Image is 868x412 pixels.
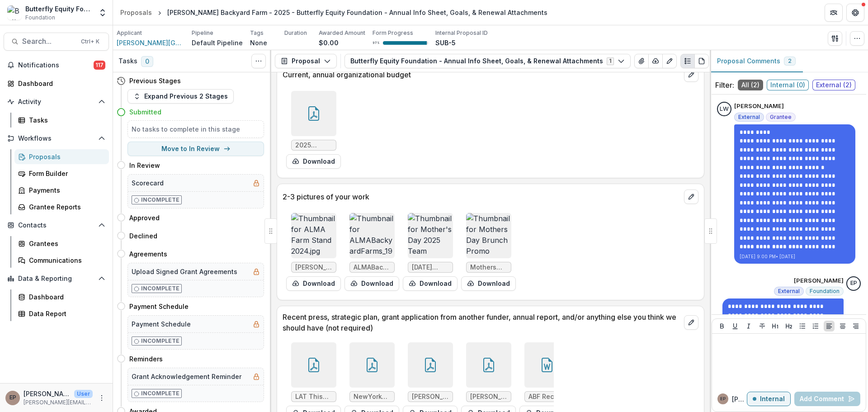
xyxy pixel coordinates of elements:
[760,395,785,403] p: Internal
[14,183,109,198] a: Payments
[120,8,152,17] div: Proposals
[634,54,649,68] button: View Attached Files
[141,56,153,67] span: 0
[684,189,698,204] button: edit
[79,37,101,47] div: Ctrl + K
[344,276,399,291] button: download-form-response
[412,393,449,401] span: [PERSON_NAME] Spring 2025 Newsletter.pdf
[466,213,511,258] img: Thumbnail for Mothers Day Brunch Promo 2025.jpg
[14,289,109,304] a: Dashboard
[284,29,307,37] p: Duration
[740,253,850,260] p: [DATE] 9:00 PM • [DATE]
[127,89,234,104] button: Expand Previous 2 Stages
[717,321,727,331] button: Bold
[129,354,163,364] h4: Reminders
[25,14,55,22] span: Foundation
[14,253,109,268] a: Communications
[29,309,102,318] div: Data Report
[810,321,821,331] button: Ordered List
[850,321,861,331] button: Align Right
[129,213,160,223] h4: Approved
[24,389,71,398] p: [PERSON_NAME]
[824,321,835,331] button: Align Left
[96,393,107,403] button: More
[141,284,179,293] p: Incomplete
[734,102,784,111] p: [PERSON_NAME]
[127,142,264,156] button: Move to In Review
[14,199,109,214] a: Grantee Reports
[684,315,698,330] button: edit
[132,178,164,188] h5: Scorecard
[283,312,680,333] p: Recent press, strategic plan, grant application from another funder, annual report, and/or anythi...
[694,54,709,68] button: PDF view
[295,142,332,149] span: 2025 [PERSON_NAME] Operating Budget_2024 Budget vs Actuals.pdf
[470,264,507,271] span: Mothers Day Brunch Promo 2025.jpg
[403,276,458,291] button: download-form-response
[680,54,695,68] button: Plaintext view
[373,29,413,37] p: Form Progress
[344,54,631,68] button: Butterfly Equity Foundation - Annual Info Sheet, Goals, & Renewal Attachments1
[767,80,809,90] span: Internal ( 0 )
[720,397,726,401] div: Emily Parker
[662,54,677,68] button: Edit as form
[14,113,109,128] a: Tasks
[94,61,105,70] span: 117
[408,213,453,258] img: Thumbnail for Mother's Day 2025 Team Huddle.jpg
[4,95,109,109] button: Open Activity
[810,288,840,294] span: Foundation
[528,393,566,401] span: ABF Recent Press [DATE].docx
[4,271,109,286] button: Open Data & Reporting
[29,256,102,265] div: Communications
[129,231,157,241] h4: Declined
[743,321,754,331] button: Italicize
[797,321,808,331] button: Bullet List
[846,4,864,22] button: Get Help
[18,275,94,283] span: Data & Reporting
[283,191,680,202] p: 2-3 pictures of your work
[18,222,94,229] span: Contacts
[129,107,161,117] h4: Submitted
[29,185,102,195] div: Payments
[757,321,768,331] button: Strike
[29,202,102,212] div: Grantee Reports
[9,395,16,401] div: Emily Parker
[730,321,741,331] button: Underline
[129,302,189,311] h4: Payment Schedule
[373,40,379,46] p: 97 %
[29,152,102,161] div: Proposals
[141,337,179,345] p: Incomplete
[747,392,791,406] button: Internal
[319,29,365,37] p: Awarded Amount
[18,135,94,142] span: Workflows
[286,276,341,291] button: download-form-response
[250,29,264,37] p: Tags
[461,276,516,291] button: download-form-response
[435,29,488,37] p: Internal Proposal ID
[837,321,848,331] button: Align Center
[14,236,109,251] a: Grantees
[710,50,803,72] button: Proposal Comments
[344,213,399,291] div: Thumbnail for ALMABackyardFarms_19623.jpgALMABackyardFarms_19623.jpgdownload-form-response
[4,131,109,146] button: Open Workflows
[167,8,547,17] div: [PERSON_NAME] Backyard Farm - 2025 - Butterfly Equity Foundation - Annual Info Sheet, Goals, & Re...
[4,58,109,72] button: Notifications117
[129,249,167,259] h4: Agreements
[850,280,857,286] div: Emily Parker
[117,6,156,19] a: Proposals
[403,213,458,291] div: Thumbnail for Mother's Day 2025 Team Huddle.jpg[DATE] Team Huddle.jpgdownload-form-response
[132,372,241,381] h5: Grant Acknowledgement Reminder
[720,106,729,112] div: Lacey Wozny
[778,288,800,294] span: External
[24,398,93,407] p: [PERSON_NAME][EMAIL_ADDRESS][DOMAIN_NAME]
[794,276,844,285] p: [PERSON_NAME]
[435,38,456,47] p: SUB-5
[18,98,94,106] span: Activity
[4,33,109,51] button: Search...
[295,264,332,271] span: [PERSON_NAME] Farm Stand 2024.jpg
[461,213,516,291] div: Thumbnail for Mothers Day Brunch Promo 2025.jpgMothers Day Brunch Promo 2025.jpgdownload-form-res...
[29,239,102,248] div: Grantees
[22,37,75,46] span: Search...
[684,67,698,82] button: edit
[251,54,266,68] button: Toggle View Cancelled Tasks
[141,389,179,398] p: Incomplete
